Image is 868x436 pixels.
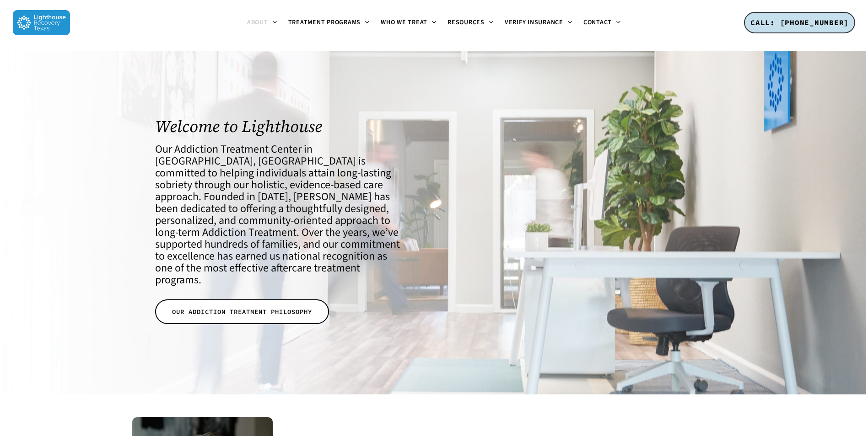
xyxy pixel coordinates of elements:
a: Treatment Programs [283,19,376,27]
span: Resources [447,18,485,27]
h4: Our Addiction Treatment Center in [GEOGRAPHIC_DATA], [GEOGRAPHIC_DATA] is committed to helping in... [155,144,405,286]
a: Resources [442,19,499,27]
span: Verify Insurance [505,18,563,27]
span: CALL: [PHONE_NUMBER] [750,18,849,27]
img: Lighthouse Recovery Texas [13,10,70,35]
span: Treatment Programs [288,18,361,27]
span: OUR ADDICTION TREATMENT PHILOSOPHY [172,307,312,316]
span: About [247,18,268,27]
a: Verify Insurance [499,19,578,27]
a: CALL: [PHONE_NUMBER] [744,12,855,34]
h1: Welcome to Lighthouse [155,117,405,136]
a: About [242,19,283,27]
span: Contact [583,18,612,27]
span: Who We Treat [381,18,427,27]
a: Who We Treat [375,19,442,27]
a: OUR ADDICTION TREATMENT PHILOSOPHY [155,299,329,324]
a: Contact [578,19,626,27]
